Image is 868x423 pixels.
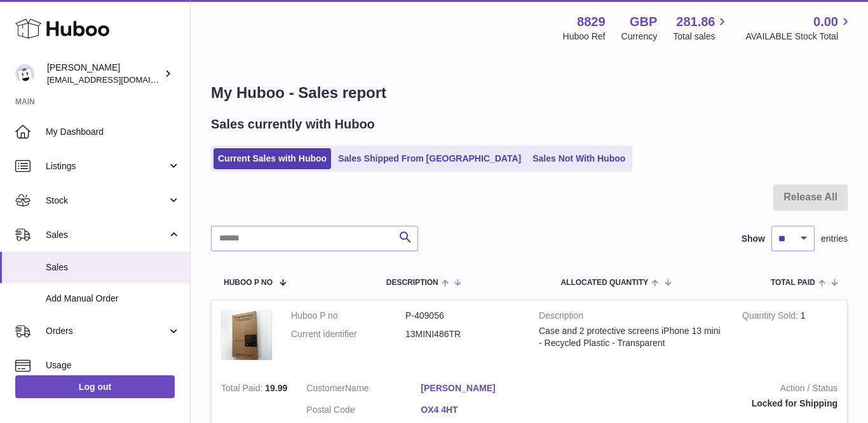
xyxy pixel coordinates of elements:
[306,404,421,419] dt: Postal Code
[46,261,180,274] span: Sales
[577,13,606,31] strong: 8829
[47,62,161,86] div: [PERSON_NAME]
[46,293,180,305] span: Add Manual Order
[47,74,187,85] span: [EMAIL_ADDRESS][DOMAIN_NAME]
[676,13,715,31] span: 281.86
[334,148,526,169] a: Sales Shipped From [GEOGRAPHIC_DATA]
[46,229,167,241] span: Sales
[211,116,375,133] h2: Sales currently with Huboo
[621,31,658,43] div: Currency
[745,31,853,43] span: AVAILABLE Stock Total
[673,31,729,43] span: Total sales
[630,13,657,31] strong: GBP
[554,398,837,410] div: Locked for Shipping
[560,279,648,287] span: ALLOCATED Quantity
[821,233,848,245] span: entries
[733,300,847,373] td: 1
[306,382,421,398] dt: Name
[211,83,848,103] h1: My Huboo - Sales report
[46,195,167,207] span: Stock
[386,279,438,287] span: Description
[291,328,405,340] dt: Current identifier
[528,148,630,169] a: Sales Not With Huboo
[221,383,265,396] strong: Total Paid
[405,328,520,340] dd: 13MINI486TR
[15,64,34,83] img: commandes@kpmatech.com
[421,382,535,394] a: [PERSON_NAME]
[46,359,180,371] span: Usage
[265,383,287,393] span: 19.99
[563,31,606,43] div: Huboo Ref
[554,382,837,398] strong: Action / Status
[46,160,167,172] span: Listings
[539,310,723,325] strong: Description
[771,279,815,287] span: Total paid
[224,279,273,287] span: Huboo P no
[742,310,801,324] strong: Quantity Sold
[745,13,853,43] a: 0.00 AVAILABLE Stock Total
[46,325,167,337] span: Orders
[421,404,535,416] a: OX4 4HT
[673,13,729,43] a: 281.86 Total sales
[46,126,180,138] span: My Dashboard
[291,310,405,322] dt: Huboo P no
[742,233,765,245] label: Show
[214,148,331,169] a: Current Sales with Huboo
[306,383,345,393] span: Customer
[813,13,838,31] span: 0.00
[221,310,272,361] img: 88291680273472.png
[15,375,175,398] a: Log out
[405,310,520,322] dd: P-409056
[539,325,723,349] div: Case and 2 protective screens iPhone 13 mini - Recycled Plastic - Transparent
